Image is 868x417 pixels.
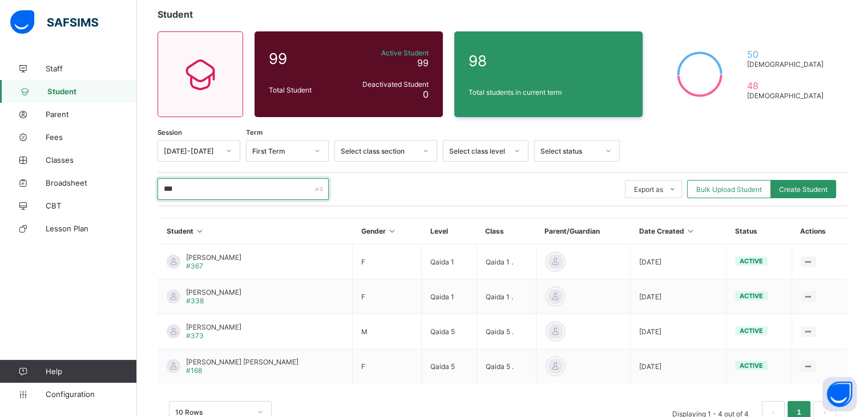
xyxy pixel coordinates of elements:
span: active [740,257,763,265]
i: Sort in Ascending Order [195,227,205,235]
div: Total Student [266,83,345,97]
span: Session [158,129,182,137]
span: Classes [46,155,137,165]
span: #338 [186,296,204,305]
span: Term [246,129,263,137]
td: M [353,314,422,349]
span: Parent [46,110,137,119]
span: active [740,292,763,300]
span: [DEMOGRAPHIC_DATA] [746,60,828,69]
span: CBT [46,201,137,210]
span: active [740,362,763,370]
span: Fees [46,133,137,142]
span: 99 [417,57,429,69]
th: Class [477,218,536,244]
span: [PERSON_NAME] [186,253,241,262]
span: Export as [634,185,663,194]
td: Qaida 5 [422,349,477,384]
span: Total students in current term [469,88,628,97]
td: Qaida 5 . [477,314,536,349]
span: Bulk Upload Student [696,185,762,194]
th: Status [726,218,792,244]
i: Sort in Ascending Order [686,227,696,235]
i: Sort in Ascending Order [387,227,397,235]
td: [DATE] [631,244,726,279]
td: Qaida 1 . [477,244,536,279]
span: Deactivated Student [348,80,429,89]
div: Select status [540,147,599,155]
span: 48 [746,80,828,91]
th: Level [422,218,477,244]
td: Qaida 1 [422,244,477,279]
span: #367 [186,262,203,270]
img: safsims [10,10,98,34]
td: [DATE] [631,314,726,349]
button: Open asap [822,377,857,411]
td: F [353,349,422,384]
td: Qaida 1 . [477,279,536,314]
div: 10 Rows [175,408,251,416]
span: Help [46,367,136,376]
span: Broadsheet [46,178,137,187]
span: Student [47,87,137,96]
span: Staff [46,64,137,73]
span: Lesson Plan [46,224,137,233]
span: 50 [746,49,828,60]
th: Actions [792,218,847,244]
div: [DATE]-[DATE] [164,147,219,155]
span: [DEMOGRAPHIC_DATA] [746,91,828,100]
span: active [740,327,763,335]
th: Parent/Guardian [536,218,630,244]
th: Date Created [631,218,726,244]
span: Active Student [348,49,429,57]
div: First Term [252,147,308,155]
th: Student [158,218,353,244]
th: Gender [353,218,422,244]
td: [DATE] [631,349,726,384]
td: F [353,279,422,314]
span: Create Student [779,185,827,194]
span: #168 [186,366,202,375]
span: [PERSON_NAME] [186,288,241,296]
span: [PERSON_NAME] [PERSON_NAME] [186,358,298,366]
div: Select class level [449,147,507,155]
span: Student [158,9,193,20]
td: Qaida 5 [422,314,477,349]
td: Qaida 5 . [477,349,536,384]
td: [DATE] [631,279,726,314]
span: 0 [423,89,429,100]
td: Qaida 1 [422,279,477,314]
td: F [353,244,422,279]
span: #373 [186,331,204,340]
span: 99 [269,50,342,67]
div: Select class section [341,147,416,155]
span: 98 [469,52,628,70]
span: [PERSON_NAME] [186,323,241,331]
span: Configuration [46,390,136,399]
